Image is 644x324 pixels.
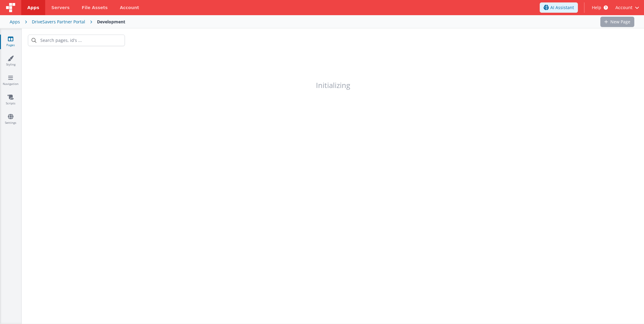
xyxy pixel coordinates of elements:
[10,19,20,25] div: Apps
[32,19,85,25] div: DriveSavers Partner Portal
[51,5,69,11] span: Servers
[97,19,125,25] div: Development
[600,17,634,27] button: New Page
[592,5,601,11] span: Help
[27,5,39,11] span: Apps
[550,5,574,11] span: AI Assistant
[82,5,108,11] span: File Assets
[28,35,125,46] input: Search pages, id's ...
[22,52,644,89] h1: Initializing
[615,5,632,11] span: Account
[615,5,639,11] button: Account
[540,2,578,13] button: AI Assistant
